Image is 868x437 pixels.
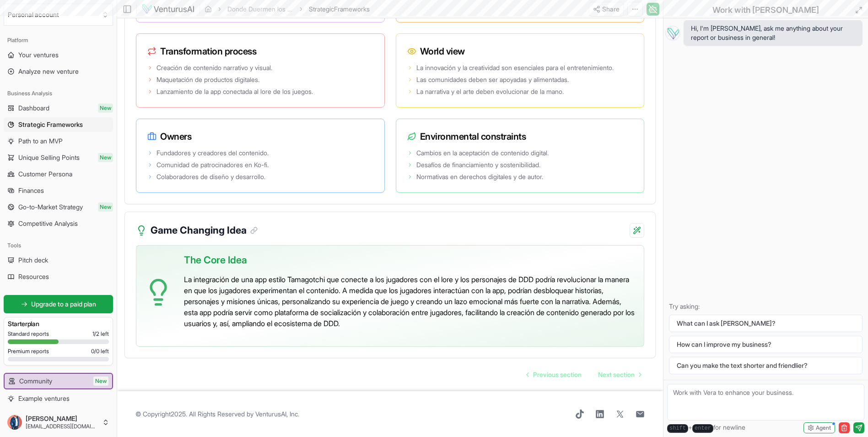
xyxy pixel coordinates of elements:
[26,415,98,423] span: [PERSON_NAME]
[4,269,113,284] a: Resources
[598,370,635,379] span: Next section
[18,50,59,60] span: Your ventures
[18,169,72,179] span: Customer Persona
[669,302,863,311] p: Try asking:
[4,101,113,115] a: DashboardNew
[692,424,713,433] kbd: enter
[4,134,113,148] a: Path to an MVP
[4,295,113,313] a: Upgrade to a paid plan
[8,319,109,328] h3: Starter plan
[18,394,70,403] span: Example ventures
[4,391,113,406] a: Example ventures
[803,422,835,433] button: Agent
[135,410,299,419] span: © Copyright 2025 . All Rights Reserved by .
[91,348,109,355] span: 0 / 0 left
[4,200,113,214] a: Go-to-Market StrategyNew
[4,167,113,181] a: Customer Persona
[98,104,113,113] span: New
[591,366,648,384] a: Go to next page
[4,216,113,231] a: Competitive Analysis
[669,336,863,353] button: How can I improve my business?
[4,411,113,433] button: [PERSON_NAME][EMAIL_ADDRESS][DOMAIN_NAME]
[519,366,648,384] nav: pagination
[416,172,543,181] span: Normativas en derechos digitales y de autor.
[92,330,109,338] span: 1 / 2 left
[18,272,49,281] span: Resources
[18,256,48,265] span: Pitch deck
[147,130,373,143] h3: Owners
[4,150,113,165] a: Unique Selling PointsNew
[667,424,688,433] kbd: shift
[816,424,831,432] span: Agent
[669,357,863,374] button: Can you make the text shorter and friendlier?
[669,315,863,332] button: What can I ask [PERSON_NAME]?
[98,202,113,212] span: New
[156,160,269,169] span: Comunidad de patrocinadores en Ko-fi.
[4,64,113,79] a: Analyze new venture
[156,63,272,72] span: Creación de contenido narrativo y visual.
[93,377,108,386] span: New
[26,423,98,430] span: [EMAIL_ADDRESS][DOMAIN_NAME]
[8,330,49,338] span: Standard reports
[667,423,745,433] span: + for newline
[19,377,52,386] span: Community
[4,253,113,268] a: Pitch deck
[519,366,589,384] a: Go to previous page
[156,87,313,96] span: Lanzamiento de la app conectada al lore de los juegos.
[416,87,564,96] span: La narrativa y el arte deben evolucionar de la mano.
[18,186,44,195] span: Finances
[184,274,636,329] p: La integración de una app estilo Tamagotchi que conecte a los jugadores con el lore y los persona...
[4,86,113,101] div: Business Analysis
[18,219,78,228] span: Competitive Analysis
[416,148,549,158] span: Cambios en la aceptación de contenido digital.
[18,137,63,146] span: Path to an MVP
[416,75,569,84] span: Las comunidades deben ser apoyadas y alimentadas.
[18,153,80,162] span: Unique Selling Points
[4,183,113,198] a: Finances
[18,202,83,212] span: Go-to-Market Strategy
[31,300,96,309] span: Upgrade to a paid plan
[5,374,112,388] a: CommunityNew
[8,348,49,355] span: Premium reports
[416,63,614,72] span: La innovación y la creatividad son esenciales para el entretenimiento.
[4,48,113,62] a: Your ventures
[4,238,113,253] div: Tools
[184,253,247,268] span: The Core Idea
[156,172,265,181] span: Colaboradores de diseño y desarrollo.
[416,160,540,169] span: Desafíos de financiamiento y sostenibilidad.
[4,33,113,48] div: Platform
[156,75,259,84] span: Maquetación de productos digitales.
[665,26,680,40] img: Vera
[4,117,113,132] a: Strategic Frameworks
[98,153,113,162] span: New
[18,104,49,113] span: Dashboard
[255,410,298,418] a: VenturusAI, Inc
[18,120,83,129] span: Strategic Frameworks
[407,130,633,143] h3: Environmental constraints
[147,45,373,58] h3: Transformation process
[156,148,269,158] span: Fundadores y creadores del contenido.
[691,24,855,42] span: Hi, I'm [PERSON_NAME], ask me anything about your report or business in general!
[533,370,582,379] span: Previous section
[151,223,258,238] h3: Game Changing Idea
[18,67,79,76] span: Analyze new venture
[407,45,633,58] h3: World view
[7,415,22,430] img: ACg8ocK_oPUcK-W9tdqEJfY2BcCdeXeC78klQZuh4GWw5yVUCRJ9ISmJrQ=s96-c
